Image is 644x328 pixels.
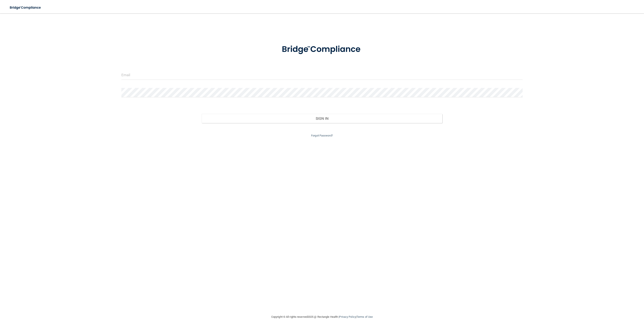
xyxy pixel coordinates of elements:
[339,315,356,318] a: Privacy Policy
[311,134,333,137] a: Forgot Password?
[6,3,45,12] img: bridge_compliance_login_screen.278c3ca4.svg
[245,310,399,324] div: Copyright © All rights reserved 2025 @ Rectangle Health | |
[273,39,371,60] img: bridge_compliance_login_screen.278c3ca4.svg
[121,70,523,80] input: Email
[357,315,373,318] a: Terms of Use
[202,114,443,123] button: Sign In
